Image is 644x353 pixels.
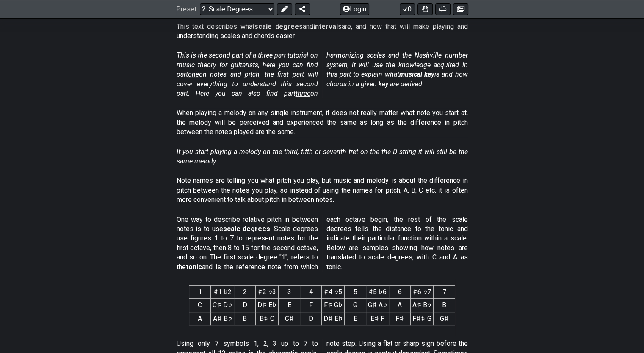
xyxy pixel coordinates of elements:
[234,299,256,312] td: D
[277,3,292,15] button: Edit Preset
[435,3,451,15] button: Print
[176,6,196,14] span: Preset
[366,312,389,325] td: E♯ F
[296,89,310,97] span: three
[389,299,411,312] td: A
[177,108,468,137] p: When playing a melody on any single instrument, it does not really matter what note you start at,...
[256,286,279,299] th: ♯2 ♭3
[189,312,211,325] td: A
[340,3,369,15] button: Login
[345,286,366,299] th: 5
[300,299,322,312] td: F
[345,299,366,312] td: G
[434,286,455,299] th: 7
[322,299,345,312] td: F♯ G♭
[434,312,455,325] td: G♯
[453,3,468,15] button: Create image
[234,312,256,325] td: B
[411,299,434,312] td: A♯ B♭
[211,286,234,299] th: ♯1 ♭2
[177,51,468,97] em: This is the second part of a three part tutorial on music theory for guitarists, here you can fin...
[279,299,300,312] td: E
[411,286,434,299] th: ♯6 ♭7
[411,312,434,325] td: F♯♯ G
[189,286,211,299] th: 1
[177,148,468,165] em: If you start playing a melody on the third, fifth or seventh fret on the the D string it will sti...
[300,286,322,299] th: 4
[223,225,271,233] strong: scale degrees
[279,312,300,325] td: C♯
[313,22,342,30] strong: intervals
[366,299,389,312] td: G♯ A♭
[345,312,366,325] td: E
[279,286,300,299] th: 3
[177,215,468,272] p: One way to describe relative pitch in between notes is to use . Scale degrees use figures 1 to 7 ...
[177,176,468,204] p: Note names are telling you what pitch you play, but music and melody is about the difference in p...
[256,312,279,325] td: B♯ C
[366,286,389,299] th: ♯5 ♭6
[389,286,411,299] th: 6
[189,299,211,312] td: C
[434,299,455,312] td: B
[322,312,345,325] td: D♯ E♭
[300,312,322,325] td: D
[417,3,433,15] button: Toggle Dexterity for all fretkits
[389,312,411,325] td: F♯
[256,299,279,312] td: D♯ E♭
[322,286,345,299] th: ♯4 ♭5
[399,70,434,78] strong: musical key
[200,3,274,15] select: Preset
[234,286,256,299] th: 2
[400,3,415,15] button: 0
[295,3,310,15] button: Share Preset
[211,312,234,325] td: A♯ B♭
[254,22,303,30] strong: scale degrees
[186,263,202,271] strong: tonic
[177,22,468,41] p: This text describes what and are, and how that will make playing and understanding scales and cho...
[188,70,199,78] span: one
[211,299,234,312] td: C♯ D♭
